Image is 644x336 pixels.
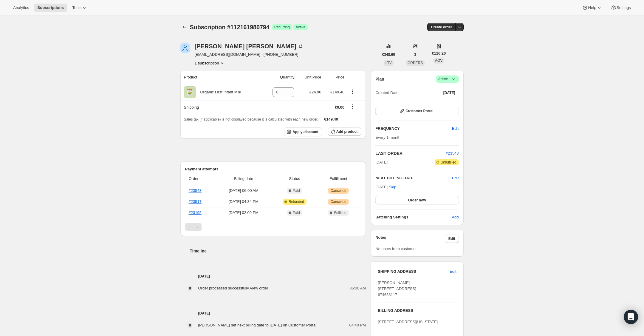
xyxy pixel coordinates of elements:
[382,52,395,57] span: €348.60
[180,43,190,53] span: Delia Visbal
[452,126,459,132] span: Edit
[405,109,433,113] span: Customer Portal
[184,86,196,98] img: product img
[293,188,300,193] span: Paid
[196,89,241,95] div: Organic First Infant Milk
[617,5,631,10] span: Settings
[408,61,423,65] span: ORDERS
[389,184,396,190] span: Skip
[386,61,392,65] span: LTV
[375,126,452,132] h2: FREQUENCY
[335,105,345,110] span: €0.00
[375,246,417,251] span: No notes from customer
[185,166,361,172] h2: Payment attempts
[189,199,202,204] a: #23517
[328,127,361,136] button: Add product
[375,90,398,96] span: Created Date
[190,24,270,30] span: Subscription #112161980794
[450,269,456,275] span: Edit
[440,89,459,97] button: [DATE]
[588,5,596,10] span: Help
[375,196,459,204] button: Order now
[375,185,396,189] span: [DATE] ·
[330,90,344,94] span: €149.40
[34,4,67,12] button: Subscriptions
[217,199,270,205] span: [DATE] · 04:34 PM
[443,90,455,95] span: [DATE]
[448,236,455,241] span: Edit
[198,323,318,327] span: [PERSON_NAME] set next billing date to [DATE] on Customer Portal.
[319,176,357,182] span: Fulfillment
[378,320,438,324] span: [STREET_ADDRESS][US_STATE]
[263,71,296,84] th: Quantity
[375,235,445,243] h3: Notes
[379,50,399,59] button: €348.60
[448,212,462,222] button: Add
[334,210,346,215] span: Fulfilled
[296,71,323,84] th: Unit Price
[375,135,400,140] span: Every 1 month
[432,50,446,56] span: €116.20
[217,188,270,194] span: [DATE] · 06:00 AM
[180,273,366,279] h4: [DATE]
[284,127,322,136] button: Apply discount
[446,267,460,276] button: Edit
[378,280,416,297] span: [PERSON_NAME] [STREET_ADDRESS] 674638117
[452,175,459,181] button: Edit
[309,90,321,94] span: €24.90
[414,52,416,57] span: 3
[324,117,338,121] span: €149.40
[375,150,446,156] h2: LAST ORDER
[375,76,384,82] h2: Plan
[330,199,346,204] span: Cancelled
[184,117,318,121] span: Sales tax (if applicable) is not displayed because it is calculated with each new order.
[10,4,32,12] button: Analytics
[385,182,400,192] button: Skip
[217,210,270,216] span: [DATE] · 02:09 PM
[189,188,202,193] a: #23543
[452,214,459,220] span: Add
[449,77,450,81] span: |
[441,160,456,165] span: Unfulfilled
[292,130,318,134] span: Apply discount
[446,151,459,155] a: #23543
[624,310,638,324] div: Open Intercom Messenger
[185,172,216,185] th: Order
[250,286,268,290] a: View order
[427,23,456,31] button: Create order
[217,176,270,182] span: Billing date
[375,175,452,181] h2: NEXT BILLING DATE
[435,58,442,63] span: AOV
[607,4,634,12] button: Settings
[438,76,456,82] span: Active
[185,223,361,231] nav: Pagination
[180,101,263,114] th: Shipping
[378,308,456,314] h3: BILLING ADDRESS
[180,310,366,316] h4: [DATE]
[190,248,366,254] h2: Timeline
[408,198,426,203] span: Order now
[195,52,304,58] span: [EMAIL_ADDRESS][DOMAIN_NAME] · [PHONE_NUMBER]
[446,150,459,156] button: #23543
[69,4,91,12] button: Tools
[293,210,300,215] span: Paid
[411,50,420,59] button: 3
[375,159,388,165] span: [DATE]
[198,286,268,290] span: Order processed successfully.
[296,25,306,30] span: Active
[289,199,304,204] span: Refunded
[448,124,462,133] button: Edit
[323,71,346,84] th: Price
[37,5,64,10] span: Subscriptions
[330,188,346,193] span: Cancelled
[348,88,357,95] button: Product actions
[378,269,450,275] h3: SHIPPING ADDRESS
[375,214,452,220] h6: Batching Settings
[348,103,357,110] button: Shipping actions
[349,322,366,328] span: 04:40 PM
[336,129,357,134] span: Add product
[195,43,304,49] div: [PERSON_NAME] [PERSON_NAME]
[189,210,202,215] a: #23195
